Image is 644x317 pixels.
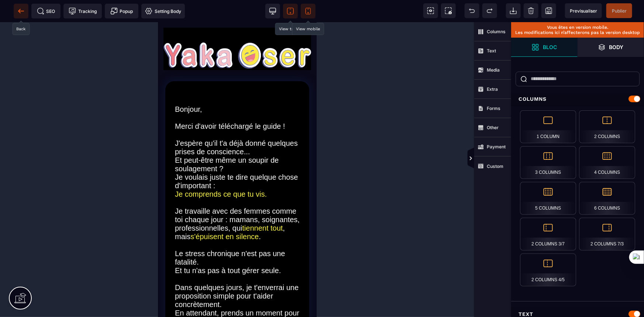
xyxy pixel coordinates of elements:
p: Vous êtes en version mobile. [515,25,640,30]
span: SEO [37,7,55,15]
span: Open Layer Manager [578,38,644,57]
div: 3 Columns [520,146,576,179]
strong: Text [487,48,496,54]
div: 2 Columns 4/5 [520,254,576,286]
span: View components [423,3,438,18]
div: 5 Columns [520,182,576,215]
span: Previsualiser [570,8,597,14]
strong: Columns [487,29,506,34]
p: Les modifications ici n’affecterons pas la version desktop [515,30,640,35]
strong: Bloc [543,44,557,50]
span: Publier [612,8,627,14]
div: 1 Column [520,110,576,143]
strong: Payment [487,144,506,149]
strong: Body [609,44,624,50]
strong: Forms [487,106,500,111]
strong: Media [487,67,500,73]
div: 2 Columns 3/7 [520,218,576,251]
span: Popup [110,7,133,15]
div: Columns [511,92,644,106]
div: 2 Columns [579,110,635,143]
strong: Other [487,125,499,130]
span: Screenshot [441,3,456,18]
div: 2 Columns 7/3 [579,218,635,251]
strong: Custom [487,163,503,169]
span: Setting Body [145,7,181,15]
strong: Extra [487,86,498,92]
img: aa6757e2f70c7967f7730340346f47c4_yakaoser_%C3%A9crit__copie.png [6,20,153,46]
span: Tracking [69,7,97,15]
span: Preview [565,3,602,18]
div: 6 Columns [579,182,635,215]
div: 4 Columns [579,146,635,179]
span: Open Blocks [511,38,578,57]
